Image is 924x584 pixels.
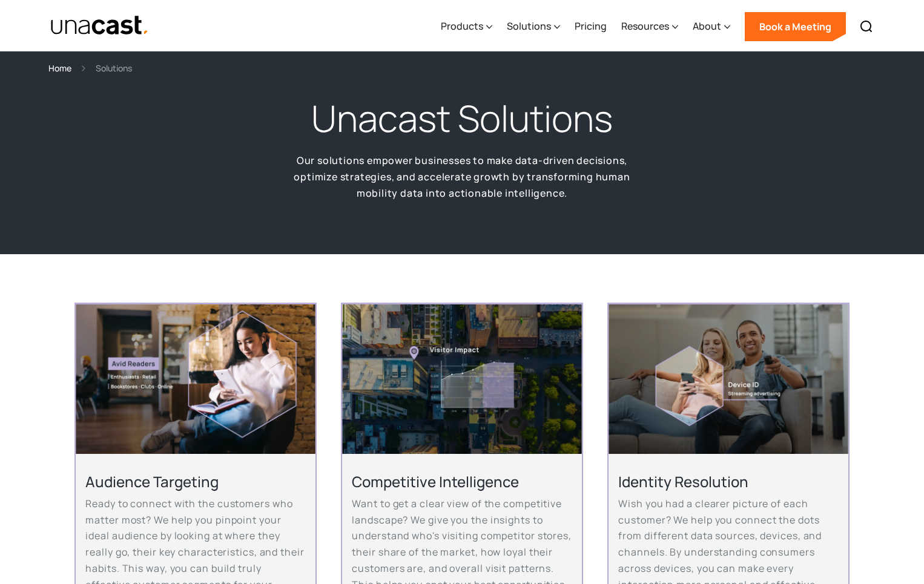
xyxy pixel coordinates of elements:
h1: Unacast Solutions [311,94,613,143]
h2: Identity Resolution [618,472,838,491]
a: Book a Meeting [745,12,846,41]
div: Resources [621,2,678,51]
a: Home [48,61,71,75]
div: Products [441,2,492,51]
img: Search icon [859,19,874,34]
div: About [693,19,721,33]
h2: Competitive Intelligence [352,472,572,491]
div: Solutions [96,61,132,75]
div: Resources [621,19,669,33]
div: Solutions [507,19,551,33]
a: home [50,15,149,36]
div: Solutions [507,2,560,51]
div: About [693,2,730,51]
a: Pricing [575,2,607,51]
p: Our solutions empower businesses to make data-driven decisions, optimize strategies, and accelera... [274,153,650,201]
h2: Audience Targeting [85,472,305,491]
img: Unacast text logo [50,15,149,36]
div: Products [441,19,483,33]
